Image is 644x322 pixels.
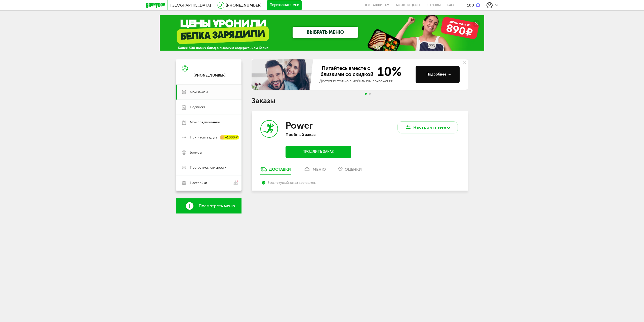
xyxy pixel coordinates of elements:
span: 10% [374,65,402,78]
div: Весь текущий заказ доставлен. [262,181,457,185]
div: Доставки [269,167,291,172]
span: Бонусы [190,150,202,155]
div: Доступно только в мобильном приложении [319,79,412,84]
a: Мои заказы [176,85,242,100]
span: Оценки [345,167,362,172]
button: Продлить заказ [286,146,351,158]
a: Настройки [176,175,242,191]
span: Программа лояльности [190,165,226,170]
span: Питайтесь вместе с близкими со скидкой [319,65,374,78]
img: family-banner.579af9d.jpg [252,59,314,90]
a: меню [301,167,328,175]
div: меню [313,167,326,172]
a: Доставки [258,167,293,175]
a: [PHONE_NUMBER] [226,3,262,8]
h1: Заказы [252,98,468,104]
a: Оценки [336,167,364,175]
div: Подробнее [426,72,451,77]
div: +1000 ₽ [220,135,239,140]
div: 100 [467,3,474,8]
a: Посмотреть меню [176,198,242,213]
span: Go to slide 1 [365,93,367,95]
a: Мои предпочтения [176,115,242,130]
span: Подписка [190,105,205,110]
span: Мои заказы [190,90,208,94]
span: Настройки [190,181,207,185]
span: Пригласить друга [190,135,217,140]
button: Подробнее [416,66,460,83]
span: [GEOGRAPHIC_DATA] [170,3,211,8]
a: Пригласить друга +1000 ₽ [176,130,242,145]
button: Настроить меню [397,121,458,133]
span: Посмотреть меню [199,204,235,208]
img: bonus_b.cdccf46.png [476,3,480,7]
span: Мои предпочтения [190,120,220,125]
a: Подписка [176,100,242,115]
p: Пробный заказ [286,132,351,137]
div: [PHONE_NUMBER] [193,73,226,78]
a: Программа лояльности [176,160,242,175]
span: Go to slide 2 [369,93,371,95]
button: Перезвоните мне [267,0,302,10]
h3: Power [286,120,313,131]
a: ВЫБРАТЬ МЕНЮ [293,27,358,38]
a: Бонусы [176,145,242,160]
